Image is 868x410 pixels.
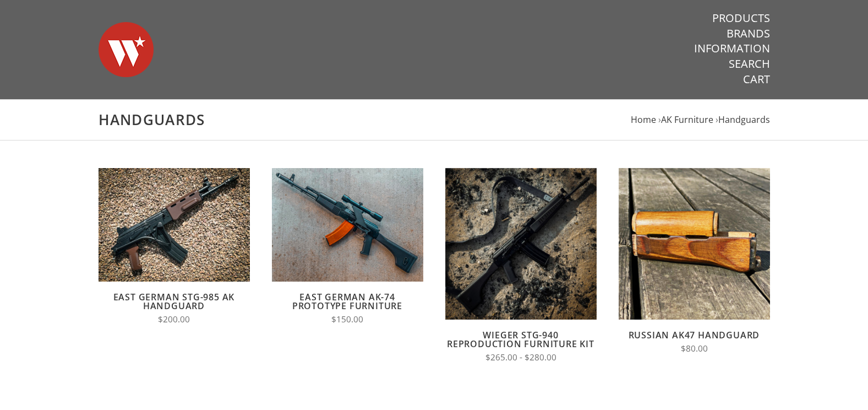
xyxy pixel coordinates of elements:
[272,168,423,282] img: East German AK-74 Prototype Furniture
[99,111,770,129] h1: Handguards
[681,343,708,354] span: $80.00
[447,329,594,350] a: Wieger STG-940 Reproduction Furniture Kit
[445,168,597,320] img: Wieger STG-940 Reproduction Furniture Kit
[658,112,713,127] li: ›
[331,314,363,325] span: $150.00
[743,72,770,87] a: Cart
[158,314,190,325] span: $200.00
[99,11,154,88] img: Warsaw Wood Co.
[629,329,760,341] a: Russian AK47 Handguard
[113,291,235,312] a: East German STG-985 AK Handguard
[729,57,770,71] a: Search
[292,291,402,312] a: East German AK-74 Prototype Furniture
[718,114,770,126] a: Handguards
[619,168,770,320] img: Russian AK47 Handguard
[99,168,250,282] img: East German STG-985 AK Handguard
[712,11,770,25] a: Products
[716,112,770,127] li: ›
[661,114,713,126] a: AK Furniture
[727,26,770,41] a: Brands
[631,114,656,126] a: Home
[485,352,556,363] span: $265.00 - $280.00
[694,41,770,56] a: Information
